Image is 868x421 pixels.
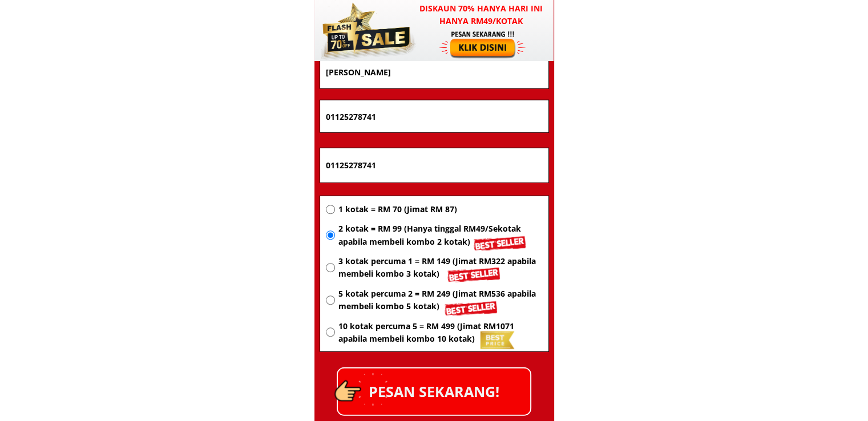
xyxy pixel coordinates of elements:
span: 2 kotak = RM 99 (Hanya tinggal RM49/Sekotak apabila membeli kombo 2 kotak) [338,222,542,248]
span: 5 kotak percuma 2 = RM 249 (Jimat RM536 apabila membeli kombo 5 kotak) [338,288,542,313]
input: Nombor Telefon Bimbit [323,100,546,132]
input: Alamat [323,148,546,183]
p: PESAN SEKARANG! [338,369,530,415]
h3: Diskaun 70% hanya hari ini hanya RM49/kotak [409,2,554,28]
input: Nama penuh [323,56,546,88]
span: 1 kotak = RM 70 (Jimat RM 87) [338,203,542,216]
span: 10 kotak percuma 5 = RM 499 (Jimat RM1071 apabila membeli kombo 10 kotak) [338,320,542,346]
span: 3 kotak percuma 1 = RM 149 (Jimat RM322 apabila membeli kombo 3 kotak) [338,255,542,281]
